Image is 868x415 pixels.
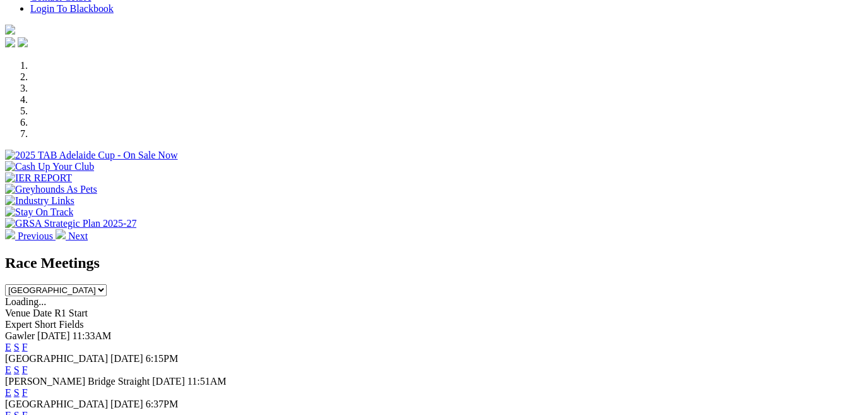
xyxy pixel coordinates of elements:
a: S [14,364,20,375]
img: Cash Up Your Club [5,161,94,172]
span: [DATE] [110,353,143,364]
a: Login To Blackbook [30,3,114,14]
img: chevron-left-pager-white.svg [5,229,15,239]
span: [GEOGRAPHIC_DATA] [5,399,108,409]
span: [DATE] [37,330,70,341]
span: Date [33,308,52,318]
span: Venue [5,308,30,318]
span: Fields [59,319,83,330]
a: Next [56,231,88,241]
img: IER REPORT [5,172,72,184]
img: Stay On Track [5,207,73,218]
span: [DATE] [152,376,185,387]
span: Loading... [5,296,46,307]
span: 11:51AM [187,376,227,387]
a: E [5,342,11,352]
span: 6:15PM [146,353,179,364]
span: 6:37PM [146,399,179,409]
img: 2025 TAB Adelaide Cup - On Sale Now [5,150,178,161]
a: E [5,387,11,398]
span: Gawler [5,330,35,341]
a: F [22,364,28,375]
span: Next [68,231,88,241]
span: R1 Start [54,308,88,318]
img: GRSA Strategic Plan 2025-27 [5,218,136,229]
span: [PERSON_NAME] Bridge Straight [5,376,150,387]
span: Short [35,319,57,330]
img: twitter.svg [18,37,28,47]
span: 11:33AM [73,330,112,341]
a: S [14,387,20,398]
h2: Race Meetings [5,255,863,272]
a: S [14,342,20,352]
img: logo-grsa-white.png [5,25,15,35]
span: Expert [5,319,32,330]
img: Industry Links [5,195,74,207]
span: Previous [18,231,53,241]
span: [DATE] [110,399,143,409]
img: Greyhounds As Pets [5,184,97,195]
a: Previous [5,231,56,241]
a: F [22,342,28,352]
a: F [22,387,28,398]
span: [GEOGRAPHIC_DATA] [5,353,108,364]
img: facebook.svg [5,37,15,47]
img: chevron-right-pager-white.svg [56,229,66,239]
a: E [5,364,11,375]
